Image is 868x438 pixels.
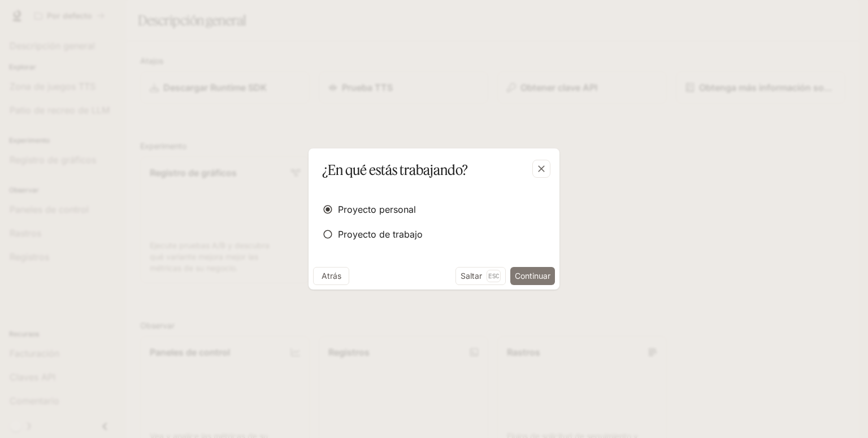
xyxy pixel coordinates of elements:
[322,271,341,281] font: Atrás
[313,267,349,285] button: Atrás
[455,267,506,285] button: SaltarEsc
[515,271,550,281] font: Continuar
[510,267,555,285] button: Continuar
[322,161,468,178] font: ¿En qué estás trabajando?
[461,271,482,281] font: Saltar
[338,229,423,240] font: Proyecto de trabajo
[488,272,499,280] font: Esc
[338,204,416,215] font: Proyecto personal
